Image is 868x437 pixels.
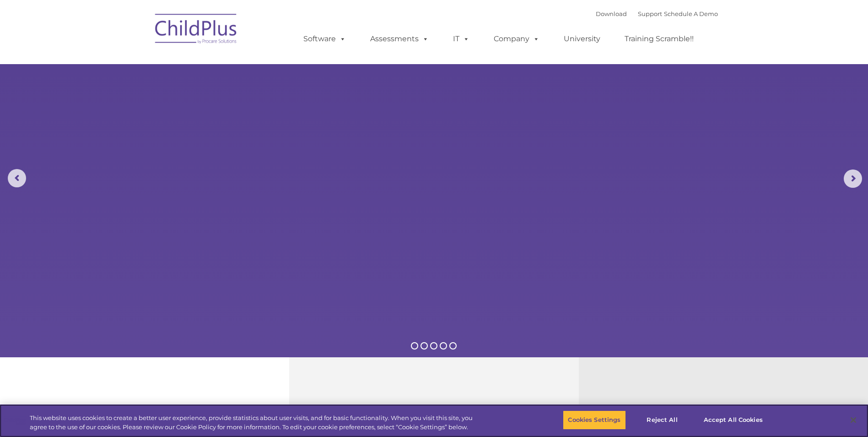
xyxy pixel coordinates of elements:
[638,10,662,17] a: Support
[664,10,718,17] a: Schedule A Demo
[127,98,166,105] span: Phone number
[596,10,718,17] font: |
[699,410,768,430] button: Accept All Cookies
[294,30,355,48] a: Software
[30,414,477,432] div: This website uses cookies to create a better user experience, provide statistics about user visit...
[563,410,625,430] button: Cookies Settings
[555,30,609,48] a: University
[444,30,479,48] a: IT
[843,410,863,430] button: Close
[485,30,549,48] a: Company
[596,10,627,17] a: Download
[634,410,691,430] button: Reject All
[361,30,438,48] a: Assessments
[615,30,703,48] a: Training Scramble!!
[151,7,242,53] img: ChildPlus by Procare Solutions
[127,60,155,67] span: Last name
